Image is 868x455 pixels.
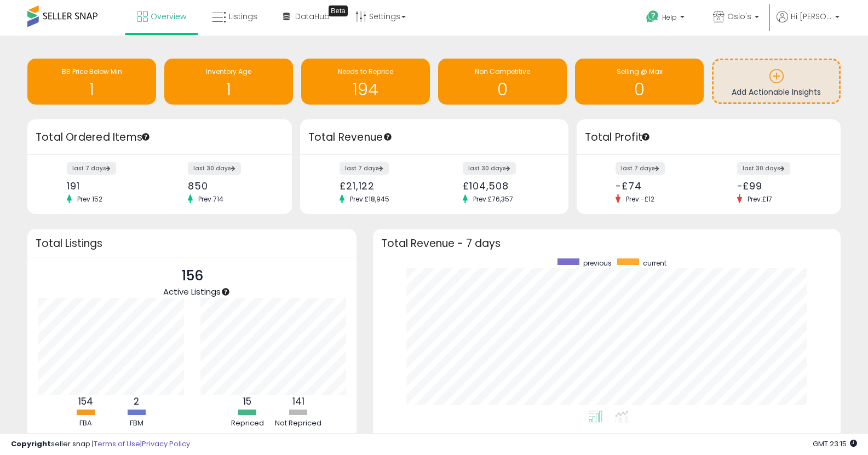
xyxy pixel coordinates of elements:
h3: Total Revenue - 7 days [381,239,832,247]
a: Add Actionable Insights [714,60,839,102]
span: Prev: 152 [72,194,108,204]
h1: 1 [170,80,288,99]
a: Needs to Reprice 194 [301,59,430,105]
span: DataHub [295,11,330,22]
span: Needs to Reprice [338,67,393,76]
div: Tooltip anchor [221,287,231,297]
i: Get Help [646,10,659,24]
label: last 7 days [67,162,116,175]
h3: Total Listings [36,239,348,247]
div: seller snap | | [11,439,190,450]
span: current [643,258,666,268]
h3: Total Revenue [308,130,560,145]
h1: 1 [33,80,151,99]
span: Prev: £17 [742,194,778,204]
h3: Total Profit [585,130,833,145]
div: Tooltip anchor [329,5,348,16]
div: Repriced [223,418,272,429]
label: last 30 days [188,162,241,175]
span: Prev: £18,945 [344,194,395,204]
span: BB Price Below Min [62,67,122,76]
span: Inventory Age [206,67,251,76]
div: FBM [112,418,161,429]
a: BB Price Below Min 1 [27,59,156,105]
div: -£74 [616,180,700,192]
span: Active Listings [163,286,221,297]
label: last 7 days [340,162,389,175]
a: Inventory Age 1 [164,59,293,105]
span: Listings [229,11,257,22]
b: 154 [78,395,93,408]
label: last 7 days [616,162,665,175]
div: £104,508 [463,180,549,192]
h1: 194 [307,80,424,99]
div: Not Repriced [274,418,323,429]
a: Non Competitive 0 [438,59,567,105]
span: Add Actionable Insights [732,87,821,97]
a: Selling @ Max 0 [575,59,704,105]
span: Help [662,13,677,22]
a: Terms of Use [94,439,140,449]
div: Tooltip anchor [641,132,651,142]
div: 850 [188,180,272,192]
h1: 0 [580,80,698,99]
span: Non Competitive [475,67,530,76]
label: last 30 days [737,162,790,175]
h1: 0 [444,80,561,99]
span: Prev: 714 [193,194,229,204]
span: previous [583,258,612,268]
span: Selling @ Max [617,67,663,76]
span: Prev: £76,357 [468,194,519,204]
div: Tooltip anchor [141,132,151,142]
b: 2 [134,395,139,408]
a: Hi [PERSON_NAME] [777,11,840,36]
h3: Total Ordered Items [36,130,284,145]
span: Prev: -£12 [620,194,660,204]
strong: Copyright [11,439,51,449]
a: Privacy Policy [142,439,190,449]
span: Hi [PERSON_NAME] [791,11,832,22]
div: £21,122 [340,180,426,192]
div: 191 [67,180,151,192]
span: Oslo's [727,11,751,22]
label: last 30 days [463,162,516,175]
span: Overview [151,11,186,22]
div: FBA [61,418,110,429]
b: 15 [243,395,251,408]
span: 2025-08-10 23:15 GMT [813,439,857,449]
div: Tooltip anchor [383,132,393,142]
b: 141 [292,395,304,408]
div: -£99 [737,180,821,192]
p: 156 [163,266,221,286]
a: Help [637,2,695,36]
